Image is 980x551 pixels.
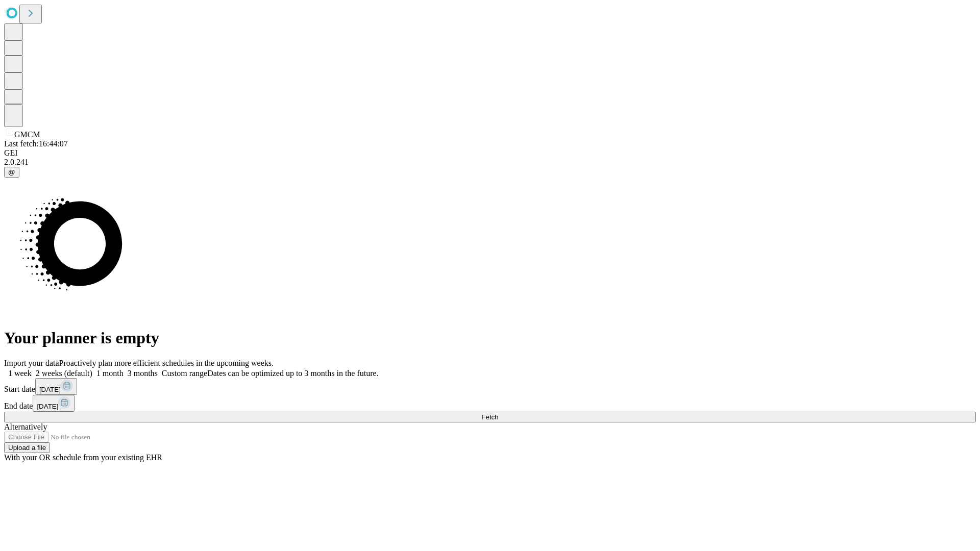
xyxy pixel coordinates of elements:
[4,453,162,462] span: With your OR schedule from your existing EHR
[96,369,124,378] span: 1 month
[39,386,61,393] span: [DATE]
[35,378,77,395] button: [DATE]
[4,139,68,148] span: Last fetch: 16:44:07
[4,378,976,395] div: Start date
[36,369,92,378] span: 2 weeks (default)
[4,329,976,347] h1: Your planner is empty
[14,130,40,139] span: GMCM
[4,148,976,158] div: GEI
[4,359,59,367] span: Import your data
[481,413,498,421] span: Fetch
[4,422,47,431] span: Alternatively
[207,369,378,378] span: Dates can be optimized up to 3 months in the future.
[162,369,207,378] span: Custom range
[4,442,50,453] button: Upload a file
[128,369,158,378] span: 3 months
[4,158,976,167] div: 2.0.241
[37,403,58,410] span: [DATE]
[33,395,75,412] button: [DATE]
[8,369,32,378] span: 1 week
[4,395,976,412] div: End date
[4,167,19,178] button: @
[8,168,15,176] span: @
[4,412,976,422] button: Fetch
[59,359,274,367] span: Proactively plan more efficient schedules in the upcoming weeks.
